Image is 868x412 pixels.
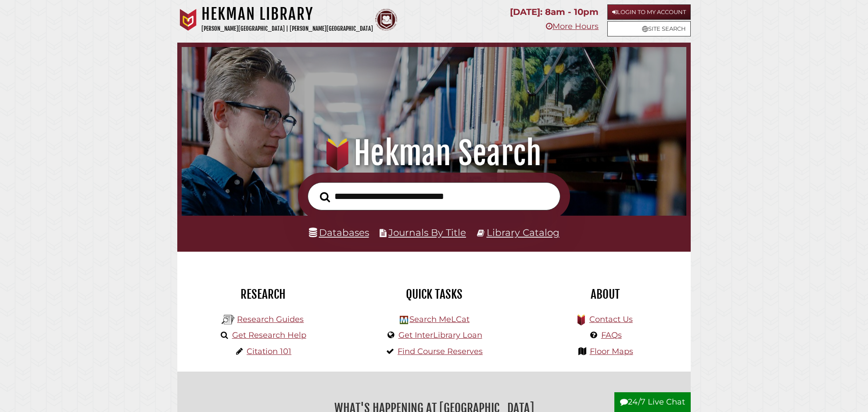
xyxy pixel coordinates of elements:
a: Find Course Reserves [398,347,483,356]
h2: Research [184,287,342,302]
a: Library Catalog [487,227,560,238]
a: Journals By Title [388,227,466,238]
a: Research Guides [237,314,304,324]
i: Search [320,192,330,202]
a: Get Research Help [232,330,306,340]
h1: Hekman Search [195,134,674,173]
a: Site Search [607,21,691,36]
img: Hekman Library Logo [222,313,235,326]
a: Databases [309,227,369,238]
a: More Hours [546,22,599,31]
img: Hekman Library Logo [400,316,408,324]
a: Floor Maps [590,347,633,356]
button: Search [316,189,334,205]
a: Search MeLCat [409,314,470,324]
img: Calvin University [177,9,199,31]
p: [DATE]: 8am - 10pm [510,4,599,20]
a: FAQs [601,330,622,340]
p: [PERSON_NAME][GEOGRAPHIC_DATA] | [PERSON_NAME][GEOGRAPHIC_DATA] [201,24,373,34]
a: Login to My Account [607,4,691,20]
img: Calvin Theological Seminary [375,9,397,31]
a: Contact Us [589,314,633,324]
h2: Quick Tasks [355,287,513,302]
a: Get InterLibrary Loan [398,330,482,340]
a: Citation 101 [247,347,291,356]
h2: About [526,287,684,302]
h1: Hekman Library [201,4,373,24]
